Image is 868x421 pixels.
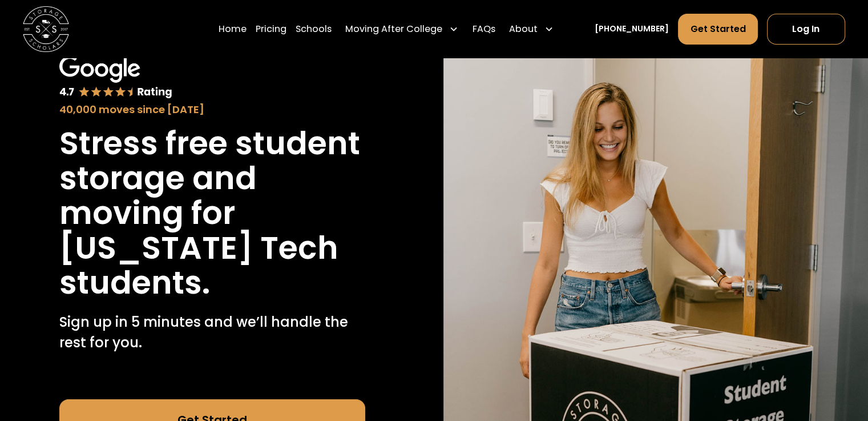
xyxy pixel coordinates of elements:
a: Schools [296,13,332,45]
div: About [504,13,558,45]
a: Log In [767,13,845,44]
div: Moving After College [341,13,463,45]
div: 40,000 moves since [DATE] [59,102,365,117]
div: About [509,22,538,35]
p: Sign up in 5 minutes and we’ll handle the rest for you. [59,312,365,354]
h1: [US_STATE] Tech [59,231,338,266]
div: Moving After College [345,22,442,35]
a: [PHONE_NUMBER] [595,23,669,35]
h1: students. [59,266,210,300]
img: Storage Scholars main logo [23,6,69,52]
a: Pricing [256,13,286,45]
img: Google 4.7 star rating [59,56,172,99]
h1: Stress free student storage and moving for [59,126,365,231]
a: FAQs [472,13,495,45]
a: home [23,6,69,52]
a: Get Started [678,13,757,44]
a: Home [219,13,247,45]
